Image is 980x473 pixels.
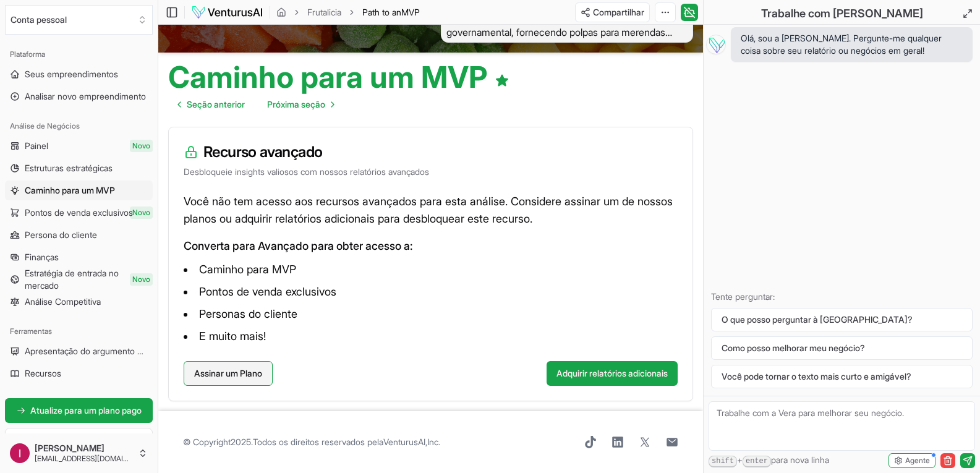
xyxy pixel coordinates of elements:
a: Pontos de venda exclusivosNovo [5,203,153,223]
img: Vera [706,35,726,54]
font: Personas do cliente [199,307,297,320]
font: Frutalicia [307,7,341,17]
a: Assinar um Plano [184,361,273,386]
a: Persona do cliente [5,225,153,245]
font: Seção anterior [187,99,245,109]
a: Ir para a próxima página [257,92,344,117]
a: Caminho para um MVP [5,181,153,200]
font: Desbloqueie insights valiosos com nossos relatórios avançados [184,166,429,177]
font: Seus empreendimentos [25,69,118,79]
font: 2025. [231,437,253,447]
font: Analisar novo empreendimento [25,91,146,101]
font: Estruturas estratégicas [25,163,113,173]
a: Recursos [5,364,153,383]
button: Como posso melhorar meu negócio? [711,336,973,360]
button: Você pode tornar o texto mais curto e amigável? [711,365,973,388]
font: para nova linha [771,454,829,465]
font: Como posso melhorar meu negócio? [722,343,865,353]
nav: paginação [168,92,344,117]
font: + [737,454,743,465]
a: Frutalicia [307,6,341,19]
a: Finanças [5,247,153,267]
a: Análise Competitiva [5,292,153,312]
font: Pontos de venda exclusivos [25,207,133,218]
font: Caminho para MVP [199,263,296,276]
font: Pontos de venda exclusivos [199,285,336,298]
font: Você não tem acesso aos recursos avançados para esta análise. [184,195,508,208]
font: [PERSON_NAME] [35,443,104,453]
kbd: shift [709,456,737,467]
font: Converta para Avançado para obter acesso a: [184,239,412,252]
font: Recurso avançado [203,143,322,161]
a: VenturusAI, [383,437,427,447]
font: Compartilhar [593,7,644,17]
font: Agente [905,456,930,465]
button: Adquirir relatórios adicionais [547,361,678,386]
font: Caminho para um MVP [168,59,488,95]
font: Plataforma [10,49,45,59]
font: Tente perguntar: [711,291,775,302]
font: © Copyright [183,437,231,447]
button: Compartilhar [575,2,650,22]
font: Conta pessoal [11,14,67,25]
img: ACg8ocJsVwclgqLTST43lXG0MiqJ7Zh5LtdMMTFF9CyO6dNTa7R2Xw=s96-c [10,443,30,463]
font: O que posso perguntar à [GEOGRAPHIC_DATA]? [722,314,913,325]
span: Path to an [362,7,401,17]
button: Agente [888,453,935,468]
span: Path to anMVP [362,6,420,19]
font: E muito mais! [199,330,266,343]
font: Plano [11,432,32,442]
a: Estratégia de entrada no mercadoNovo [5,270,153,289]
button: [PERSON_NAME][EMAIL_ADDRESS][DOMAIN_NAME] [5,438,153,468]
button: Selecione uma organização [5,5,153,35]
font: Você pode tornar o texto mais curto e amigável? [722,371,911,381]
font: Atualize para um plano pago [30,405,142,415]
font: Assinar um Plano [194,368,262,378]
a: Analisar novo empreendimento [5,87,153,106]
font: Painel [25,140,48,151]
a: Seus empreendimentos [5,64,153,84]
a: Estruturas estratégicas [5,158,153,178]
font: Adquirir relatórios adicionais [556,368,668,378]
img: logotipo [191,5,263,20]
a: PainelNovo [5,136,153,156]
a: Atualize para um plano pago [5,398,153,423]
font: inicial [32,432,53,442]
font: Análise Competitiva [25,296,101,307]
font: Análise de Negócios [10,121,80,130]
a: Ir para a página anterior [168,92,255,117]
font: Apresentação do argumento de venda [25,346,173,356]
font: Novo [132,208,150,217]
font: Recursos [25,368,61,378]
font: Caminho para um MVP [25,185,115,195]
font: Todos os direitos reservados pela [253,437,383,447]
font: Trabalhe com [PERSON_NAME] [761,7,923,20]
font: Ferramentas [10,326,52,336]
button: O que posso perguntar à [GEOGRAPHIC_DATA]? [711,308,973,331]
a: Apresentação do argumento de venda [5,341,153,361]
font: Inc. [427,437,440,447]
font: Finanças [25,252,59,262]
font: Próxima seção [267,99,325,109]
font: [EMAIL_ADDRESS][DOMAIN_NAME] [35,454,155,463]
font: Novo [132,275,150,284]
nav: migalha de pão [276,6,420,19]
font: Olá, sou a [PERSON_NAME]. Pergunte-me qualquer coisa sobre seu relatório ou negócios em geral! [741,33,942,56]
font: Novo [132,141,150,150]
kbd: enter [743,456,771,467]
font: Persona do cliente [25,229,97,240]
